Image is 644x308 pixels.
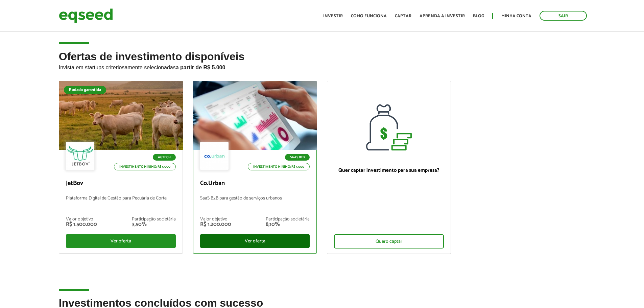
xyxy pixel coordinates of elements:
[66,222,97,227] div: R$ 1.500.000
[200,180,310,187] p: Co.Urban
[351,14,387,18] a: Como funciona
[285,154,310,161] p: SaaS B2B
[473,14,484,18] a: Blog
[395,14,411,18] a: Captar
[327,81,451,254] a: Quer captar investimento para sua empresa? Quero captar
[266,217,310,222] div: Participação societária
[114,163,176,170] p: Investimento mínimo: R$ 5.000
[176,65,225,70] strong: a partir de R$ 5.000
[200,234,310,248] div: Ver oferta
[132,222,176,227] div: 3,50%
[540,11,587,21] a: Sair
[132,217,176,222] div: Participação societária
[66,217,97,222] div: Valor objetivo
[193,81,317,254] a: SaaS B2B Investimento mínimo: R$ 5.000 Co.Urban SaaS B2B para gestão de serviços urbanos Valor ob...
[66,234,176,248] div: Ver oferta
[501,14,531,18] a: Minha conta
[334,234,444,248] div: Quero captar
[66,180,176,187] p: JetBov
[420,14,465,18] a: Aprenda a investir
[200,217,231,222] div: Valor objetivo
[59,81,183,254] a: Rodada garantida Agtech Investimento mínimo: R$ 5.000 JetBov Plataforma Digital de Gestão para Pe...
[266,222,310,227] div: 8,10%
[59,7,113,25] img: EqSeed
[66,196,176,210] p: Plataforma Digital de Gestão para Pecuária de Corte
[59,63,586,71] p: Invista em startups criteriosamente selecionadas
[153,154,176,161] p: Agtech
[248,163,310,170] p: Investimento mínimo: R$ 5.000
[334,167,444,173] p: Quer captar investimento para sua empresa?
[200,196,310,210] p: SaaS B2B para gestão de serviços urbanos
[200,222,231,227] div: R$ 1.200.000
[323,14,343,18] a: Investir
[59,51,586,81] h2: Ofertas de investimento disponíveis
[64,86,106,94] div: Rodada garantida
